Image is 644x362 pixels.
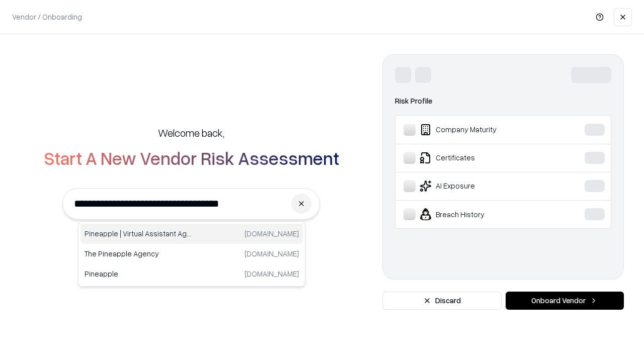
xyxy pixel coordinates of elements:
div: AI Exposure [404,180,554,192]
h2: Start A New Vendor Risk Assessment [44,148,339,168]
p: The Pineapple Agency [85,248,192,259]
p: [DOMAIN_NAME] [245,248,299,259]
div: Certificates [404,152,554,164]
p: [DOMAIN_NAME] [245,268,299,279]
button: Onboard Vendor [506,292,624,310]
p: Pineapple [85,268,192,279]
button: Discard [382,292,502,310]
div: Risk Profile [395,95,611,107]
h5: Welcome back, [158,126,224,140]
div: Suggestions [78,221,305,287]
p: Vendor / Onboarding [12,12,82,22]
p: [DOMAIN_NAME] [245,228,299,239]
div: Company Maturity [404,124,554,136]
div: Breach History [404,208,554,220]
p: Pineapple | Virtual Assistant Agency [85,228,192,239]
